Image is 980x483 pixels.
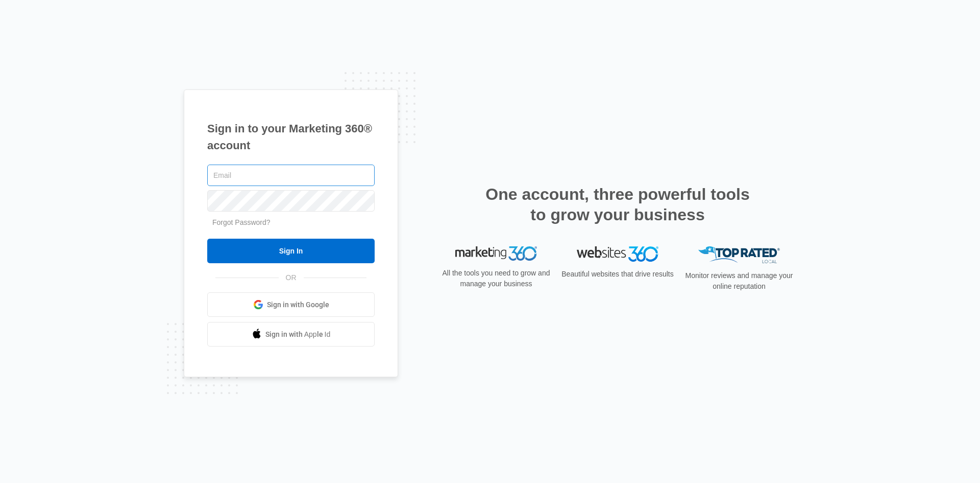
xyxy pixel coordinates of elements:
p: Beautiful websites that drive results [560,269,675,280]
p: Monitor reviews and manage your online reputation [682,270,796,292]
img: Top Rated Local [698,246,780,263]
span: Sign in with Google [267,300,329,310]
img: Websites 360 [577,246,658,261]
a: Sign in with Apple Id [207,322,375,347]
img: Marketing 360 [455,246,537,261]
span: Sign in with Apple Id [265,329,331,340]
a: Sign in with Google [207,292,375,317]
input: Email [207,165,375,186]
p: All the tools you need to grow and manage your business [439,268,553,289]
input: Sign In [207,239,375,263]
h2: One account, three powerful tools to grow your business [482,184,753,225]
a: Forgot Password? [212,218,271,226]
span: OR [279,272,304,283]
h1: Sign in to your Marketing 360® account [207,120,375,154]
